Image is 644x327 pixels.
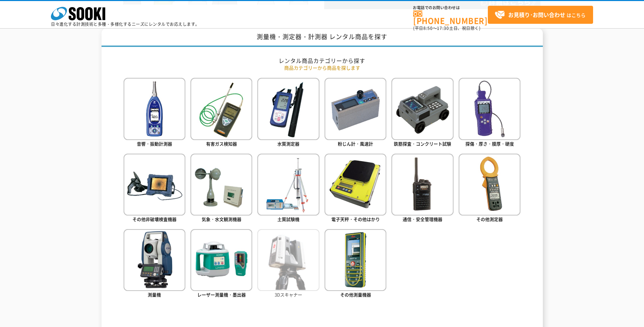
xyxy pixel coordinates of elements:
h2: レンタル商品カテゴリーから探す [124,57,521,64]
span: その他非破壊検査機器 [132,216,177,222]
a: 有害ガス検知器 [190,78,252,148]
a: 土質試験機 [257,154,319,224]
span: 3Dスキャナー [275,291,302,298]
img: 通信・安全管理機器 [391,154,453,216]
span: お電話でのお問い合わせは [413,6,488,10]
img: その他測量機器 [325,229,386,291]
a: 3Dスキャナー [257,229,319,299]
a: 電子天秤・その他はかり [325,154,386,224]
img: その他非破壊検査機器 [124,154,185,216]
a: 測量機 [124,229,185,299]
span: 音響・振動計測器 [137,140,172,147]
img: 粉じん計・風速計 [325,78,386,140]
a: 粉じん計・風速計 [325,78,386,148]
a: 鉄筋探査・コンクリート試験 [391,78,453,148]
a: 水質測定器 [257,78,319,148]
span: 8:50 [423,25,433,31]
img: 3Dスキャナー [257,229,319,291]
a: お見積り･お問い合わせはこちら [488,6,593,24]
img: 水質測定器 [257,78,319,140]
p: 商品カテゴリーから商品を探します [124,64,521,71]
span: 粉じん計・風速計 [338,140,373,147]
span: はこちら [495,10,586,20]
span: 有害ガス検知器 [206,140,237,147]
img: 気象・水文観測機器 [190,154,252,216]
span: 探傷・厚さ・膜厚・硬度 [465,140,514,147]
span: その他測定器 [476,216,503,222]
span: レーザー測量機・墨出器 [197,291,246,298]
strong: お見積り･お問い合わせ [508,11,565,19]
span: 17:30 [437,25,449,31]
a: 音響・振動計測器 [124,78,185,148]
span: 鉄筋探査・コンクリート試験 [394,140,451,147]
img: 音響・振動計測器 [124,78,185,140]
img: 土質試験機 [257,154,319,216]
a: 通信・安全管理機器 [391,154,453,224]
span: 水質測定器 [277,140,299,147]
a: 気象・水文観測機器 [190,154,252,224]
a: 探傷・厚さ・膜厚・硬度 [459,78,520,148]
span: 電子天秤・その他はかり [331,216,380,222]
h1: 測量機・測定器・計測器 レンタル商品を探す [102,28,543,47]
a: レーザー測量機・墨出器 [190,229,252,299]
img: レーザー測量機・墨出器 [190,229,252,291]
img: 電子天秤・その他はかり [325,154,386,216]
a: [PHONE_NUMBER] [413,11,488,24]
p: 日々進化する計測技術と多種・多様化するニーズにレンタルでお応えします。 [51,22,200,26]
span: 気象・水文観測機器 [202,216,241,222]
img: 探傷・厚さ・膜厚・硬度 [459,78,520,140]
img: 有害ガス検知器 [190,78,252,140]
span: その他測量機器 [340,291,371,298]
img: その他測定器 [459,154,520,216]
img: 鉄筋探査・コンクリート試験 [391,78,453,140]
a: その他非破壊検査機器 [124,154,185,224]
a: その他測量機器 [325,229,386,299]
a: その他測定器 [459,154,520,224]
span: 土質試験機 [277,216,299,222]
span: 通信・安全管理機器 [403,216,442,222]
span: (平日 ～ 土日、祝日除く) [413,25,480,31]
span: 測量機 [148,291,161,298]
img: 測量機 [124,229,185,291]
